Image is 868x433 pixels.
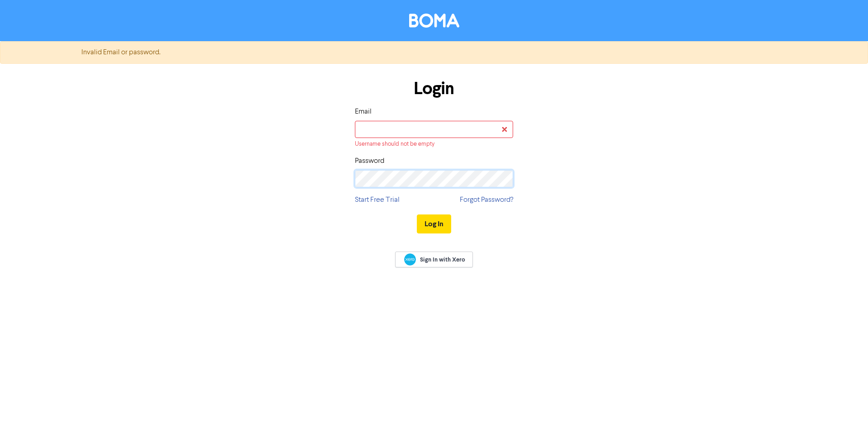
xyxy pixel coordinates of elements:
[355,106,372,117] label: Email
[460,195,513,205] a: Forgot Password?
[355,78,513,99] h1: Login
[420,256,465,264] span: Sign In with Xero
[823,390,868,433] iframe: Chat Widget
[75,47,793,58] div: Invalid Email or password.
[409,14,459,28] img: BOMA Logo
[417,214,451,233] button: Log In
[404,253,416,266] img: Xero logo
[395,252,473,267] a: Sign In with Xero
[355,156,384,167] label: Password
[355,195,400,205] a: Start Free Trial
[355,140,513,148] div: Username should not be empty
